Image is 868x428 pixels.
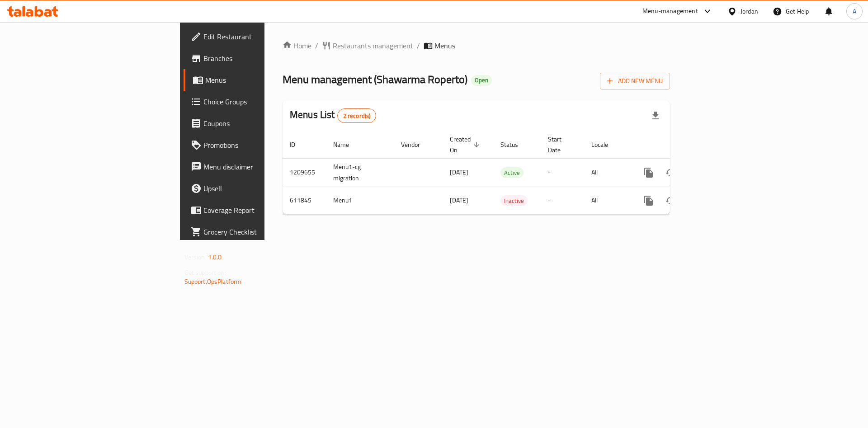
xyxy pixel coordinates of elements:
div: Export file [645,105,666,127]
button: Change Status [660,162,681,183]
td: All [584,187,631,214]
span: Menu management ( Shawarma Roperto ) [283,69,467,89]
td: - [541,158,584,187]
a: Upsell [184,178,325,199]
td: - [541,187,584,214]
span: Coverage Report [203,205,318,216]
button: Change Status [660,190,681,212]
button: more [638,162,660,183]
a: Menus [184,69,325,91]
span: Status [500,139,530,150]
span: Coupons [203,118,318,129]
a: Choice Groups [184,91,325,113]
td: All [584,158,631,187]
table: enhanced table [283,131,732,215]
nav: breadcrumb [283,40,670,51]
a: Branches [184,47,325,69]
a: Restaurants management [322,40,413,51]
span: Created On [450,134,482,155]
div: Total records count [337,108,377,123]
span: [DATE] [450,194,468,206]
span: Get support on: [184,267,226,278]
span: Restaurants management [333,40,413,51]
a: Promotions [184,134,325,156]
a: Coupons [184,113,325,134]
span: ID [290,139,307,150]
span: Upsell [203,183,318,194]
a: Support.OpsPlatform [184,276,242,287]
span: 1.0.0 [208,251,222,263]
span: 2 record(s) [338,112,376,120]
span: Choice Groups [203,96,318,107]
span: Start Date [548,134,573,155]
div: Open [471,75,492,86]
span: Locale [591,139,620,150]
th: Actions [631,131,732,159]
span: Add New Menu [607,75,663,87]
span: Name [333,139,361,150]
td: Menu1 [326,187,394,214]
li: / [417,40,420,51]
button: more [638,190,660,212]
span: Menu disclaimer [203,161,318,172]
span: Inactive [500,196,528,206]
span: Version: [184,251,207,263]
span: Open [471,76,492,84]
div: Menu-management [642,6,698,17]
button: Add New Menu [600,73,670,89]
td: Menu1-cg migration [326,158,394,187]
div: Jordan [741,6,758,16]
span: Grocery Checklist [203,226,318,237]
h2: Menus List [290,108,376,123]
span: Active [500,168,524,178]
span: Edit Restaurant [203,31,318,42]
span: Menus [205,75,318,85]
a: Coverage Report [184,199,325,221]
div: Active [500,167,524,178]
span: Menus [434,40,455,51]
span: Promotions [203,140,318,151]
span: A [853,6,856,16]
a: Grocery Checklist [184,221,325,243]
span: Branches [203,53,318,64]
span: [DATE] [450,166,468,178]
a: Edit Restaurant [184,26,325,47]
a: Menu disclaimer [184,156,325,178]
span: Vendor [401,139,432,150]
